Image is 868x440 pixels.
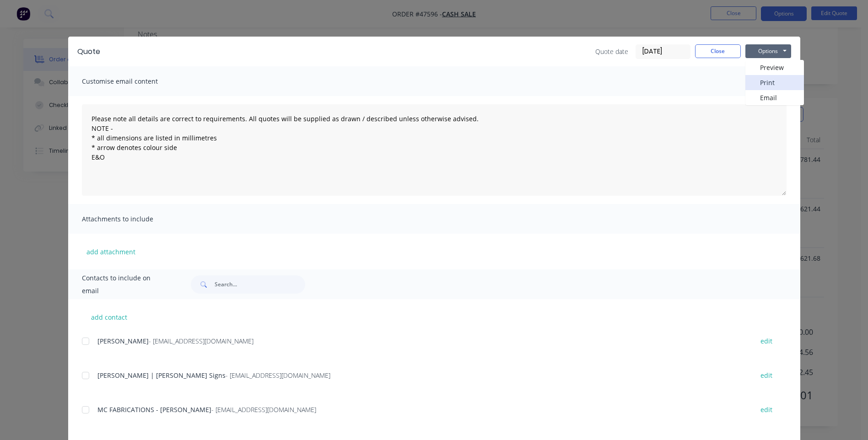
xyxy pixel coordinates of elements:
[226,371,330,380] span: - [EMAIL_ADDRESS][DOMAIN_NAME]
[755,369,778,381] button: edit
[97,337,149,345] span: [PERSON_NAME]
[97,405,211,414] span: MC FABRICATIONS - [PERSON_NAME]
[745,60,804,75] button: Preview
[82,75,183,88] span: Customise email content
[82,245,140,258] button: add attachment
[211,405,316,414] span: - [EMAIL_ADDRESS][DOMAIN_NAME]
[695,44,741,58] button: Close
[82,272,168,297] span: Contacts to include on email
[97,371,226,380] span: [PERSON_NAME] | [PERSON_NAME] Signs
[595,47,628,56] span: Quote date
[745,90,804,105] button: Email
[82,213,183,225] span: Attachments to include
[745,44,791,58] button: Options
[77,46,100,57] div: Quote
[215,275,305,294] input: Search...
[82,310,137,324] button: add contact
[149,337,253,345] span: - [EMAIL_ADDRESS][DOMAIN_NAME]
[755,403,778,416] button: edit
[82,104,787,196] textarea: Please note all details are correct to requirements. All quotes will be supplied as drawn / descr...
[755,335,778,347] button: edit
[745,75,804,90] button: Print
